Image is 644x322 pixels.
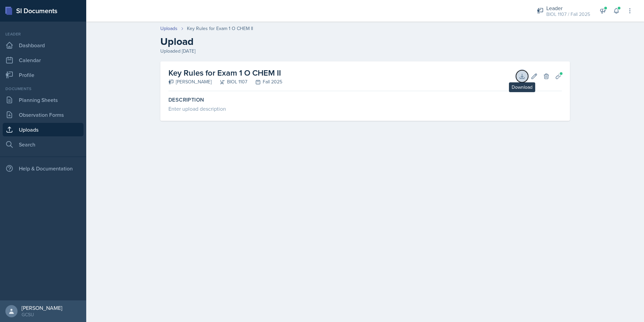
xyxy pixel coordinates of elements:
[3,38,84,52] a: Dashboard
[168,78,212,85] div: [PERSON_NAME]
[3,31,84,37] div: Leader
[160,48,570,55] div: Uploaded [DATE]
[168,97,562,103] label: Description
[3,162,84,175] div: Help & Documentation
[168,105,562,113] div: Enter upload description
[3,53,84,67] a: Calendar
[516,70,528,82] button: Download
[3,93,84,107] a: Planning Sheets
[247,78,282,85] div: Fall 2025
[22,304,62,311] div: [PERSON_NAME]
[3,138,84,151] a: Search
[546,4,590,12] div: Leader
[3,123,84,136] a: Uploads
[187,25,253,32] div: Key Rules for Exam 1 O CHEM II
[160,35,570,48] h2: Upload
[160,25,178,32] a: Uploads
[3,68,84,82] a: Profile
[3,108,84,122] a: Observation Forms
[22,311,62,318] div: GCSU
[546,11,590,18] div: BIOL 1107 / Fall 2025
[212,78,247,85] div: BIOL 1107
[3,86,84,92] div: Documents
[168,67,282,79] h2: Key Rules for Exam 1 O CHEM II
